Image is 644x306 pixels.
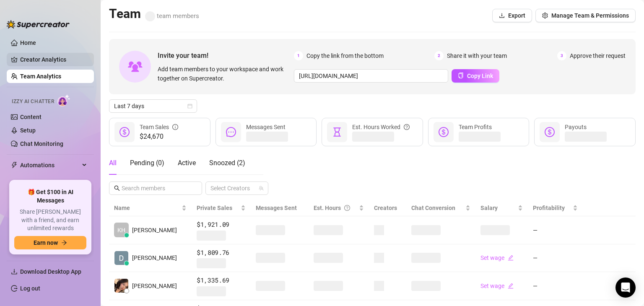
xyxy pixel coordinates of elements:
[557,51,566,60] span: 3
[508,283,514,289] span: edit
[14,208,86,233] span: Share [PERSON_NAME] with a friend, and earn unlimited rewards
[130,158,164,168] div: Pending ( 0 )
[306,51,384,60] span: Copy the link from the bottom
[140,122,178,132] div: Team Sales
[458,73,464,78] span: copy
[20,285,40,292] a: Log out
[344,203,350,213] span: question-circle
[132,281,177,290] span: [PERSON_NAME]
[528,216,583,244] td: —
[20,127,36,134] a: Setup
[145,12,199,20] span: team members
[480,205,498,211] span: Salary
[20,114,42,120] a: Content
[34,239,58,246] span: Earn now
[542,13,548,18] span: setting
[294,51,303,60] span: 1
[615,277,636,298] div: Open Intercom Messenger
[314,203,357,213] div: Est. Hours
[114,279,128,293] img: Joyce
[480,283,514,289] a: Set wageedit
[246,124,286,130] span: Messages Sent
[158,50,294,61] span: Invite your team!
[452,69,499,83] button: Copy Link
[20,73,61,80] a: Team Analytics
[20,268,81,275] span: Download Desktop App
[439,127,449,137] span: dollar-circle
[480,254,514,261] a: Set wageedit
[61,240,67,246] span: arrow-right
[533,205,565,211] span: Profitability
[492,9,532,22] button: Export
[14,188,86,205] span: 🎁 Get $100 in AI Messages
[197,205,232,211] span: Private Sales
[447,51,507,60] span: Share it with your team
[411,205,455,211] span: Chat Conversion
[109,158,117,168] div: All
[226,127,236,137] span: message
[209,159,245,167] span: Snoozed ( 2 )
[197,248,246,258] span: $1,809.76
[114,203,180,213] span: Name
[535,9,636,22] button: Manage Team & Permissions
[20,140,63,147] a: Chat Monitoring
[114,251,128,265] img: Dale Jacolba
[565,124,587,130] span: Payouts
[122,184,190,193] input: Search members
[12,98,54,106] span: Izzy AI Chatter
[197,275,246,285] span: $1,335.69
[114,100,192,112] span: Last 7 days
[20,158,80,172] span: Automations
[551,12,629,19] span: Manage Team & Permissions
[459,124,492,130] span: Team Profits
[158,65,291,83] span: Add team members to your workspace and work together on Supercreator.
[332,127,342,137] span: hourglass
[404,122,410,132] span: question-circle
[256,205,297,211] span: Messages Sent
[499,13,505,18] span: download
[467,73,493,79] span: Copy Link
[352,122,410,132] div: Est. Hours Worked
[259,186,264,191] span: team
[172,122,178,132] span: info-circle
[119,127,130,137] span: dollar-circle
[20,39,36,46] a: Home
[14,236,86,249] button: Earn nowarrow-right
[570,51,626,60] span: Approve their request
[140,132,178,142] span: $24,670
[109,6,199,22] h2: Team
[109,200,192,216] th: Name
[187,104,192,109] span: calendar
[20,53,87,66] a: Creator Analytics
[117,226,125,235] span: KH
[7,20,70,29] img: logo-BBDzfeDw.svg
[369,200,406,216] th: Creators
[197,220,246,230] span: $1,921.09
[132,226,177,235] span: [PERSON_NAME]
[434,51,444,60] span: 2
[11,162,18,169] span: thunderbolt
[508,255,514,261] span: edit
[528,244,583,272] td: —
[114,185,120,191] span: search
[545,127,555,137] span: dollar-circle
[11,268,18,275] span: download
[57,94,70,106] img: AI Chatter
[132,253,177,262] span: [PERSON_NAME]
[178,159,196,167] span: Active
[20,175,80,189] span: Chat Copilot
[508,12,525,19] span: Export
[528,272,583,300] td: —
